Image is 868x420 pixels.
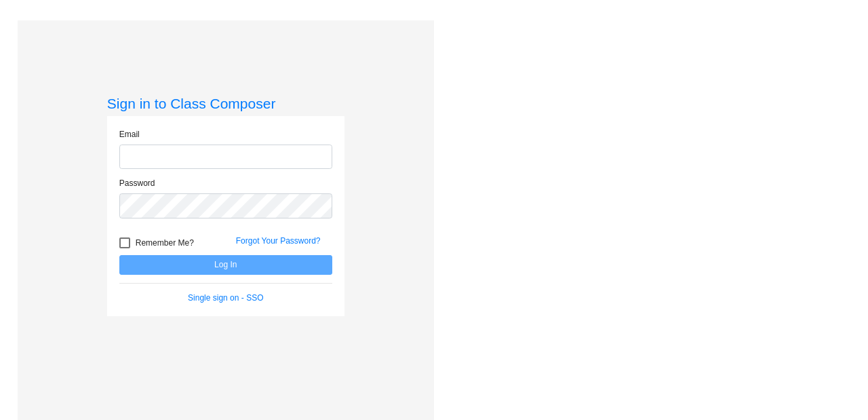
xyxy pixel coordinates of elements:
label: Email [119,128,140,140]
button: Log In [119,255,332,275]
h3: Sign in to Class Composer [107,95,344,112]
label: Password [119,177,155,189]
a: Single sign on - SSO [188,293,263,303]
span: Remember Me? [136,235,194,251]
a: Forgot Your Password? [236,236,321,246]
